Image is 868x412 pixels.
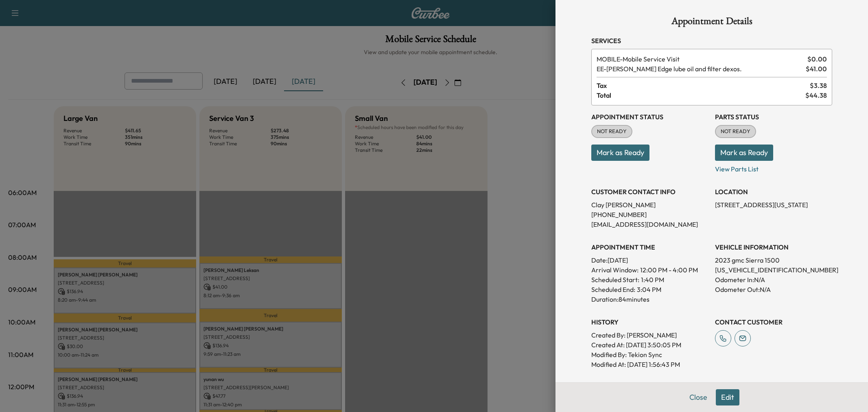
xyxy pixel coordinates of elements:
[591,330,708,340] p: Created By : [PERSON_NAME]
[716,389,739,405] button: Edit
[591,255,708,265] p: Date: [DATE]
[715,265,832,275] p: [US_VEHICLE_IDENTIFICATION_NUMBER]
[591,200,708,210] p: Clay [PERSON_NAME]
[591,219,708,229] p: [EMAIL_ADDRESS][DOMAIN_NAME]
[597,90,805,100] span: Total
[807,54,827,64] span: $ 0.00
[591,210,708,219] p: [PHONE_NUMBER]
[591,359,708,369] p: Modified At : [DATE] 1:56:43 PM
[715,187,832,197] h3: LOCATION
[805,90,827,100] span: $ 44.38
[591,242,708,252] h3: APPOINTMENT TIME
[806,64,827,74] span: $ 41.00
[591,275,639,285] p: Scheduled Start:
[715,285,832,294] p: Odometer Out: N/A
[716,127,755,136] span: NOT READY
[591,16,832,29] h1: Appointment Details
[591,340,708,350] p: Created At : [DATE] 3:50:05 PM
[597,64,802,74] span: Ewing Edge lube oil and filter dexos.
[715,161,832,174] p: View Parts List
[715,317,832,327] h3: CONTACT CUSTOMER
[592,127,632,136] span: NOT READY
[591,145,649,161] button: Mark as Ready
[591,294,708,304] p: Duration: 84 minutes
[591,285,635,294] p: Scheduled End:
[715,200,832,210] p: [STREET_ADDRESS][US_STATE]
[715,145,773,161] button: Mark as Ready
[637,285,661,294] p: 3:04 PM
[591,36,832,46] h3: Services
[591,350,708,359] p: Modified By : Tekion Sync
[597,81,810,90] span: Tax
[591,265,708,275] p: Arrival Window:
[591,112,708,122] h3: Appointment Status
[597,54,804,64] span: Mobile Service Visit
[591,187,708,197] h3: CUSTOMER CONTACT INFO
[715,112,832,122] h3: Parts Status
[810,81,827,90] span: $ 3.38
[715,242,832,252] h3: VEHICLE INFORMATION
[684,389,713,405] button: Close
[591,317,708,327] h3: History
[715,275,832,285] p: Odometer In: N/A
[640,265,698,275] span: 12:00 PM - 4:00 PM
[641,275,664,285] p: 1:40 PM
[715,255,832,265] p: 2023 gmc Sierra 1500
